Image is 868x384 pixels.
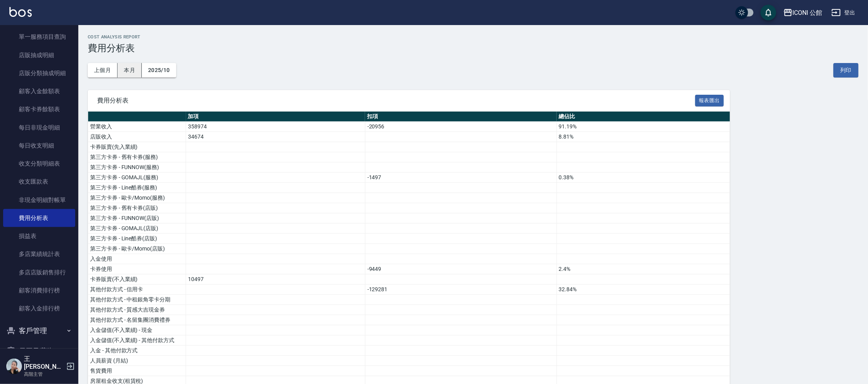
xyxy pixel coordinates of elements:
a: 多店店販銷售排行 [3,263,75,281]
a: 損益表 [3,227,75,245]
a: 費用分析表 [3,209,75,227]
th: 總佔比 [557,112,730,122]
td: -129281 [365,285,557,295]
button: 報表匯出 [695,95,724,107]
td: 卡券販賣(先入業績) [88,142,186,152]
td: 第三方卡券 - GOMAJL(服務) [88,173,186,183]
td: 第三方卡券 - 舊有卡券(店販) [88,203,186,213]
td: 店販收入 [88,132,186,142]
td: -9449 [365,264,557,274]
td: 第三方卡券 - GOMAJL(店販) [88,224,186,234]
td: -1497 [365,173,557,183]
td: 入金儲值(不入業績) - 其他付款方式 [88,335,186,346]
h2: Cost analysis Report [88,34,859,40]
td: 入金儲值(不入業績) - 現金 [88,325,186,335]
button: 2025/10 [142,63,176,78]
td: 第三方卡券 - 歐卡/Momo(店販) [88,244,186,254]
td: 10497 [186,274,365,285]
td: 第三方卡券 - Line酷券(服務) [88,183,186,193]
td: 2.4% [557,264,730,274]
a: 顧客入金排行榜 [3,299,75,317]
a: 顧客入金餘額表 [3,82,75,100]
td: 其他付款方式 - 信用卡 [88,285,186,295]
h5: 王[PERSON_NAME] [24,355,64,371]
td: 其他付款方式 - 名留集團消費禮券 [88,315,186,325]
h3: 費用分析表 [88,43,859,54]
a: 每日非現金明細 [3,119,75,137]
button: 客戶管理 [3,321,75,341]
td: 入金使用 [88,254,186,264]
a: 收支匯款表 [3,173,75,191]
button: ICONI 公館 [780,5,826,21]
button: 上個月 [88,63,118,78]
p: 高階主管 [24,371,64,378]
td: 第三方卡券 - FUNNOW(服務) [88,162,186,173]
a: 收支分類明細表 [3,155,75,173]
a: 每日收支明細 [3,137,75,155]
a: 非現金明細對帳單 [3,191,75,209]
td: -20956 [365,122,557,132]
td: 第三方卡券 - 舊有卡券(服務) [88,152,186,162]
td: 32.84% [557,285,730,295]
th: 加項 [186,112,365,122]
img: Person [6,359,22,374]
td: 卡券使用 [88,264,186,274]
div: ICONI 公館 [793,8,823,18]
td: 營業收入 [88,122,186,132]
a: 多店業績統計表 [3,245,75,263]
button: 列印 [834,63,859,78]
td: 售貨費用 [88,366,186,376]
button: 本月 [118,63,142,78]
th: 扣項 [365,112,557,122]
a: 單一服務項目查詢 [3,28,75,46]
button: save [761,5,776,20]
span: 費用分析表 [97,97,695,105]
td: 其他付款方式 - 中租銀角零卡分期 [88,295,186,305]
td: 卡券販賣(不入業績) [88,274,186,285]
td: 其他付款方式 - 質感大吉現金券 [88,305,186,315]
a: 店販分類抽成明細 [3,64,75,82]
a: 顧客卡券餘額表 [3,100,75,118]
a: 顧客消費排行榜 [3,281,75,299]
td: 第三方卡券 - 歐卡/Momo(服務) [88,193,186,203]
td: 34674 [186,132,365,142]
a: 店販抽成明細 [3,46,75,64]
td: 第三方卡券 - FUNNOW(店販) [88,213,186,224]
td: 人員薪資 (月結) [88,356,186,366]
td: 91.19% [557,122,730,132]
button: 員工及薪資 [3,341,75,361]
img: Logo [9,7,32,17]
td: 8.81% [557,132,730,142]
td: 0.38% [557,173,730,183]
td: 入金 - 其他付款方式 [88,346,186,356]
td: 第三方卡券 - Line酷券(店販) [88,234,186,244]
button: 登出 [828,5,859,20]
td: 358974 [186,122,365,132]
